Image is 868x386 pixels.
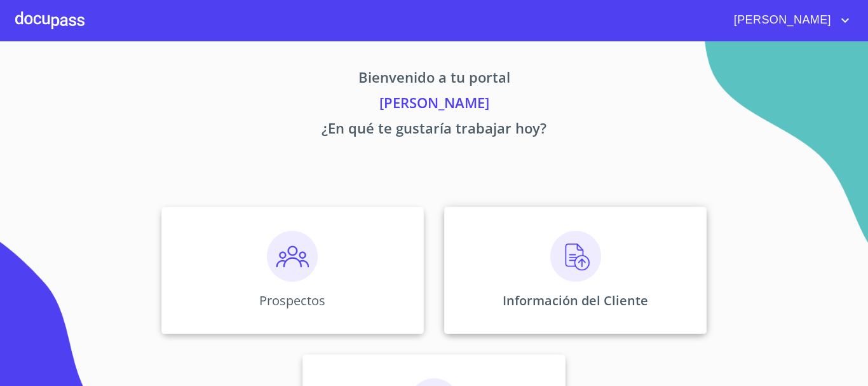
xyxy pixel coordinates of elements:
p: Información del Cliente [503,292,648,309]
p: ¿En qué te gustaría trabajar hoy? [43,118,825,143]
p: [PERSON_NAME] [43,92,825,118]
p: Prospectos [259,292,325,309]
span: [PERSON_NAME] [724,10,837,31]
img: prospectos.png [267,231,318,282]
button: account of current user [724,10,853,31]
p: Bienvenido a tu portal [43,67,825,92]
img: carga.png [550,231,601,282]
